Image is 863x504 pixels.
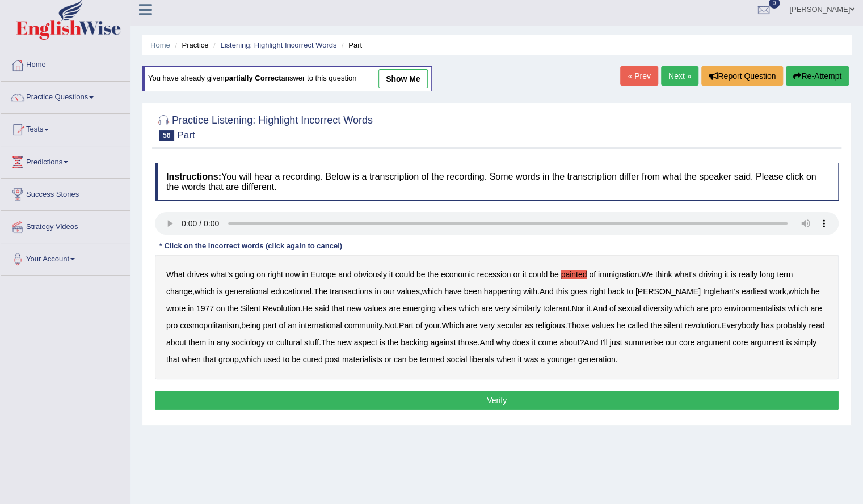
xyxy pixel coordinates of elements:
[685,321,719,330] b: revolution
[518,355,522,364] b: it
[550,270,559,279] b: be
[512,338,529,347] b: does
[572,304,585,313] b: Nor
[628,321,649,330] b: called
[225,287,269,296] b: generational
[347,304,361,313] b: new
[661,66,698,86] a: Next »
[166,304,186,313] b: wrote
[447,355,467,364] b: social
[655,270,672,279] b: think
[535,321,565,330] b: religious
[600,338,608,347] b: I'll
[364,304,386,313] b: values
[338,270,351,279] b: and
[532,338,536,347] b: it
[394,355,407,364] b: can
[385,355,391,364] b: or
[331,304,344,313] b: that
[698,270,722,279] b: driving
[155,112,373,141] h2: Practice Listening: Highlight Incorrect Words
[664,321,683,330] b: silent
[196,304,214,313] b: 1977
[788,287,809,296] b: which
[378,69,428,88] a: show me
[155,391,839,410] button: Verify
[166,338,186,347] b: about
[1,114,130,142] a: Tests
[458,304,479,313] b: which
[315,304,330,313] b: said
[730,270,736,279] b: is
[479,321,494,330] b: very
[285,270,300,279] b: now
[786,66,849,86] button: Re-Attempt
[724,304,786,313] b: environmentalists
[738,270,757,279] b: really
[420,355,445,364] b: termed
[703,287,739,296] b: Inglehart's
[481,304,492,313] b: are
[217,287,223,296] b: is
[203,355,216,364] b: that
[208,338,214,347] b: in
[477,270,511,279] b: recession
[464,287,482,296] b: been
[155,163,839,201] h4: You will hear a recording. Below is a transcription of the recording. Some words in the transcrip...
[302,304,313,313] b: He
[794,338,816,347] b: simply
[325,355,339,364] b: post
[235,270,254,279] b: going
[587,304,591,313] b: it
[384,321,397,330] b: Not
[811,287,820,296] b: he
[496,338,510,347] b: why
[666,338,677,347] b: our
[241,304,260,313] b: Silent
[211,270,233,279] b: what's
[523,270,527,279] b: it
[561,270,587,279] b: painted
[337,338,352,347] b: new
[466,321,477,330] b: are
[388,338,398,347] b: the
[166,355,179,364] b: that
[788,304,809,313] b: which
[584,338,598,347] b: And
[303,355,323,364] b: cured
[610,338,622,347] b: just
[321,338,335,347] b: The
[401,338,428,347] b: backing
[430,338,456,347] b: against
[559,338,579,347] b: about
[593,304,607,313] b: And
[166,172,221,181] b: Instructions:
[761,321,774,330] b: has
[310,270,336,279] b: Europe
[513,270,520,279] b: or
[624,338,663,347] b: summarise
[540,287,554,296] b: And
[1,179,130,207] a: Success Stories
[570,287,587,296] b: goes
[188,304,194,313] b: in
[159,130,174,141] span: 56
[1,211,130,239] a: Strategy Videos
[556,287,569,296] b: this
[512,304,541,313] b: similarly
[529,270,548,279] b: could
[155,240,347,251] div: * Click on the incorrect words (click again to cancel)
[302,270,308,279] b: in
[399,321,414,330] b: Part
[674,304,694,313] b: which
[166,270,185,279] b: What
[354,338,377,347] b: aspect
[217,338,230,347] b: any
[523,287,537,296] b: with
[409,355,418,364] b: be
[395,270,414,279] b: could
[389,270,393,279] b: it
[643,304,672,313] b: diversity
[427,270,438,279] b: the
[786,338,792,347] b: is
